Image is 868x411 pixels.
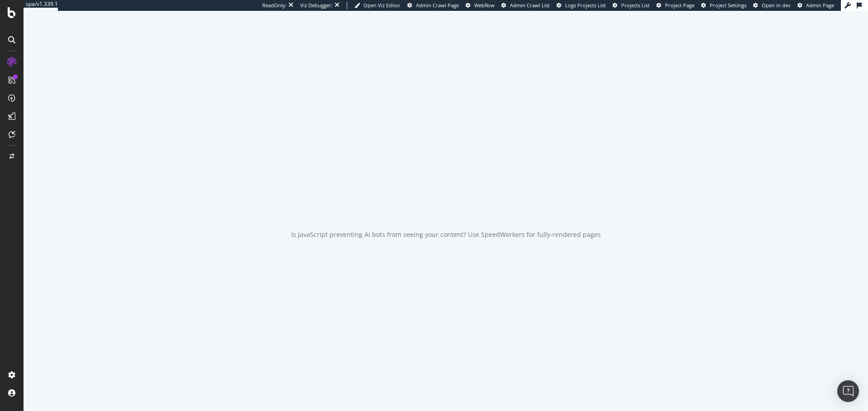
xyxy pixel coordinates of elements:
div: Open Intercom Messenger [837,380,859,402]
span: Projects List [621,2,650,9]
span: Project Settings [710,2,746,9]
a: Projects List [613,2,650,9]
a: Admin Crawl List [501,2,550,9]
a: Admin Crawl Page [407,2,459,9]
a: Admin Page [797,2,834,9]
span: Webflow [474,2,495,9]
div: ReadOnly: [262,2,287,9]
div: animation [413,183,478,216]
span: Open Viz Editor [363,2,401,9]
span: Admin Crawl Page [416,2,459,9]
span: Project Page [665,2,694,9]
span: Open in dev [762,2,791,9]
a: Webflow [466,2,495,9]
span: Admin Page [806,2,834,9]
a: Open in dev [753,2,791,9]
div: Viz Debugger: [300,2,333,9]
a: Open Viz Editor [354,2,401,9]
a: Project Settings [701,2,746,9]
a: Logs Projects List [557,2,606,9]
div: Is JavaScript preventing AI bots from seeing your content? Use SpeedWorkers for fully-rendered pages [291,230,601,239]
span: Logs Projects List [565,2,606,9]
a: Project Page [656,2,694,9]
span: Admin Crawl List [510,2,550,9]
